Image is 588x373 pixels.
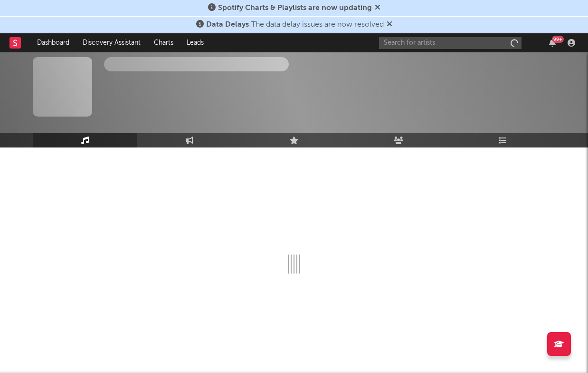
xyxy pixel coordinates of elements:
[206,21,249,29] span: Data Delays
[206,21,384,29] span: : The data delay issues are now resolved
[218,4,372,12] span: Spotify Charts & Playlists are now updating
[147,33,180,52] a: Charts
[387,21,392,29] span: Dismiss
[375,4,380,12] span: Dismiss
[549,39,556,47] button: 99+
[379,37,522,49] input: Search for artists
[180,33,210,52] a: Leads
[30,33,76,52] a: Dashboard
[552,36,564,43] div: 99 +
[76,33,147,52] a: Discovery Assistant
